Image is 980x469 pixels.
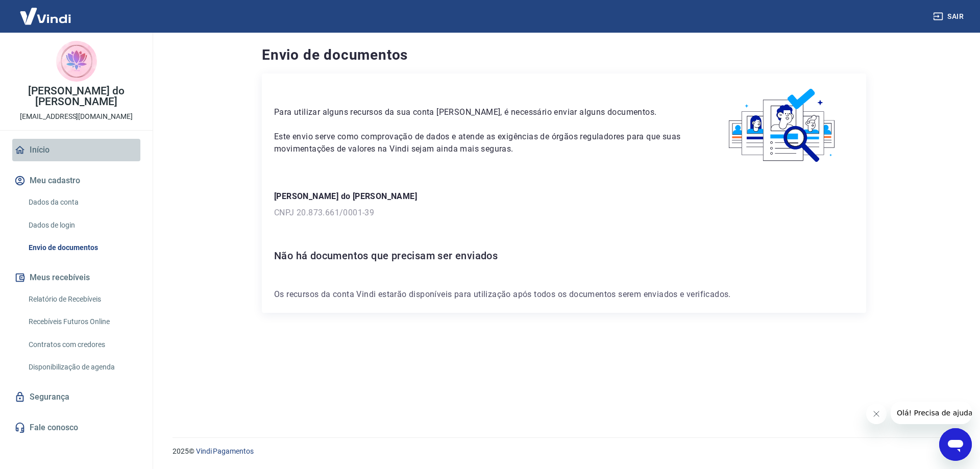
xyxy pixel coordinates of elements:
[12,266,140,289] button: Meus recebíveis
[866,404,887,424] iframe: Fechar mensagem
[274,106,687,118] p: Para utilizar alguns recursos da sua conta [PERSON_NAME], é necessário enviar alguns documentos.
[12,169,140,192] button: Meu cadastro
[12,1,79,32] img: Vindi
[196,447,254,455] a: Vindi Pagamentos
[274,207,854,219] p: CNPJ 20.873.661/0001-39
[173,446,955,457] p: 2025 ©
[24,357,140,378] a: Disponibilização de agenda
[24,237,140,258] a: Envio de documentos
[24,311,140,332] a: Recebíveis Futuros Online
[891,402,972,424] iframe: Mensagem da empresa
[274,131,687,155] p: Este envio serve como comprovação de dados e atende as exigências de órgãos reguladores para que ...
[20,111,133,122] p: [EMAIL_ADDRESS][DOMAIN_NAME]
[12,416,140,439] a: Fale conosco
[931,7,968,26] button: Sair
[262,45,866,65] h4: Envio de documentos
[274,248,854,264] h6: Não há documentos que precisam ser enviados
[6,7,86,15] span: Olá! Precisa de ajuda?
[24,215,140,236] a: Dados de login
[712,86,854,166] img: waiting_documents.41d9841a9773e5fdf392cede4d13b617.svg
[274,288,854,301] p: Os recursos da conta Vindi estarão disponíveis para utilização após todos os documentos serem env...
[8,86,144,107] p: [PERSON_NAME] do [PERSON_NAME]
[24,192,140,213] a: Dados da conta
[12,139,140,161] a: Início
[56,41,97,82] img: 1989e40f-63a5-4929-bcb6-d94be8816988.jpeg
[24,334,140,355] a: Contratos com credores
[24,289,140,310] a: Relatório de Recebíveis
[939,428,972,461] iframe: Botão para abrir a janela de mensagens
[274,190,854,203] p: [PERSON_NAME] do [PERSON_NAME]
[12,386,140,408] a: Segurança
